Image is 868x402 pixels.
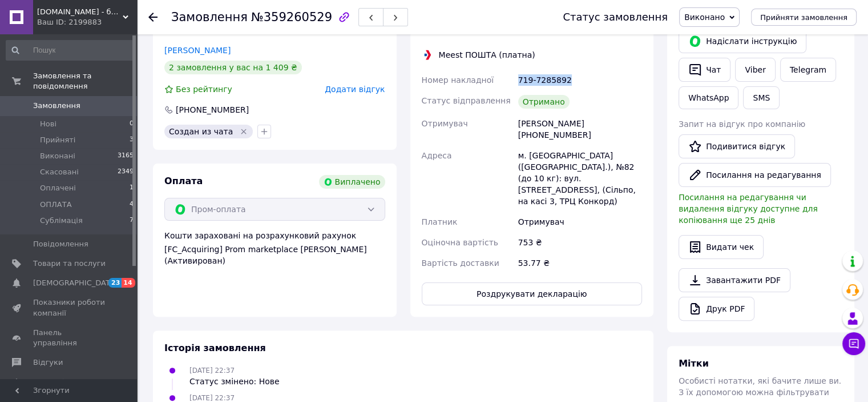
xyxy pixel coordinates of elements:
[6,40,135,61] input: Пошук
[780,58,836,82] a: Telegram
[40,200,72,210] span: ОПЛАТА
[33,71,137,91] span: Замовлення та повідомлення
[33,377,64,387] span: Покупці
[679,134,795,158] a: Подивитися відгук
[118,151,134,161] span: 3165
[735,58,775,82] a: Viber
[189,376,280,387] div: Статус змінено: Нове
[164,244,385,266] div: [FC_Acquiring] Prom marketplace [PERSON_NAME] (Активирован)
[118,167,134,177] span: 2349
[516,70,644,90] div: 719-7285892
[130,119,134,129] span: 0
[130,135,134,145] span: 3
[40,151,75,161] span: Виконані
[189,367,235,375] span: [DATE] 22:37
[33,297,106,318] span: Показники роботи компанії
[679,86,738,109] a: WhatsApp
[760,13,847,22] span: Прийняти замовлення
[33,278,118,288] span: [DEMOGRAPHIC_DATA]
[679,29,806,53] button: Надіслати інструкцію
[176,85,232,94] span: Без рейтингу
[40,135,75,145] span: Прийняті
[37,17,137,27] div: Ваш ID: 2199883
[40,119,56,129] span: Нові
[319,175,385,189] div: Виплачено
[563,11,668,23] div: Статус замовлення
[175,104,250,116] div: [PHONE_NUMBER]
[516,212,644,232] div: Отримувач
[679,358,709,369] span: Мітки
[422,119,468,128] span: Отримувач
[436,49,538,61] div: Meest ПОШТА (платна)
[516,232,644,253] div: 753 ₴
[33,258,106,269] span: Товари та послуги
[37,7,123,17] span: wrestling.in.ua - борцівське трико борцівки
[422,151,452,160] span: Адреса
[679,120,805,129] span: Запит на відгук про компанію
[164,343,266,353] span: Історія замовлення
[325,85,385,94] span: Додати відгук
[743,86,780,109] button: SMS
[516,145,644,212] div: м. [GEOGRAPHIC_DATA] ([GEOGRAPHIC_DATA].), №82 (до 10 кг): вул. [STREET_ADDRESS], (Сільпо, на кас...
[518,95,570,109] div: Отримано
[164,46,231,55] a: [PERSON_NAME]
[684,13,725,22] span: Виконано
[679,58,730,82] button: Чат
[516,253,644,273] div: 53.77 ₴
[422,258,499,268] span: Вартість доставки
[422,238,498,247] span: Оціночна вартість
[33,101,80,111] span: Замовлення
[251,10,332,24] span: №359260529
[164,230,385,266] div: Кошти зараховані на розрахунковий рахунок
[40,216,83,226] span: Сублімація
[679,268,790,292] a: Завантажити PDF
[148,11,158,23] div: Повернутися назад
[171,10,248,24] span: Замовлення
[33,239,88,249] span: Повідомлення
[130,183,134,193] span: 1
[130,200,134,210] span: 4
[516,113,644,145] div: [PERSON_NAME] [PHONE_NUMBER]
[679,235,764,259] button: Видати чек
[842,332,865,355] button: Чат з покупцем
[122,278,135,288] span: 14
[189,394,235,402] span: [DATE] 22:37
[33,328,106,348] span: Панель управління
[108,278,122,288] span: 23
[679,163,831,187] button: Посилання на редагування
[679,297,754,321] a: Друк PDF
[40,167,79,177] span: Скасовані
[422,217,458,226] span: Платник
[130,216,134,226] span: 7
[422,96,511,105] span: Статус відправлення
[679,193,818,225] span: Посилання на редагування чи видалення відгуку доступне для копіювання ще 25 днів
[33,357,63,368] span: Відгуки
[40,183,76,193] span: Оплачені
[751,9,857,26] button: Прийняти замовлення
[422,75,494,85] span: Номер накладної
[422,282,643,305] button: Роздрукувати декларацію
[169,127,233,136] span: Создан из чата
[164,61,302,74] div: 2 замовлення у вас на 1 409 ₴
[239,127,248,136] svg: Видалити мітку
[164,176,203,186] span: Оплата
